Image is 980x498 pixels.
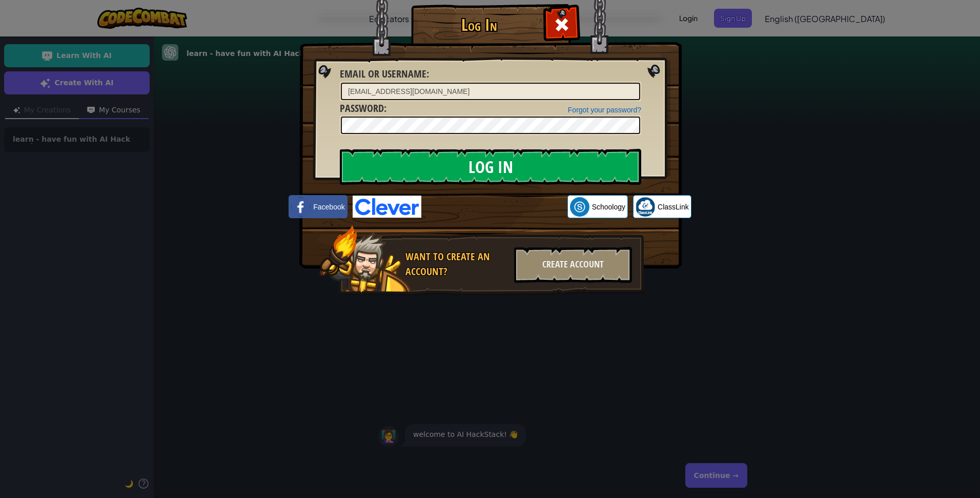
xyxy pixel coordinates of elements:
[568,106,641,114] a: Forgot your password?
[340,149,641,185] input: Log In
[636,197,655,217] img: classlink-logo-small.png
[340,67,429,82] label: :
[421,196,567,218] iframe: Sign in with Google Button
[592,202,625,212] span: Schoology
[353,196,421,218] img: clever-logo-blue.png
[340,101,384,115] span: Password
[769,10,970,116] iframe: Sign in with Google Dialog
[405,250,508,279] div: Want to create an account?
[570,197,589,217] img: schoology.png
[313,202,344,212] span: Facebook
[658,202,689,212] span: ClassLink
[414,16,544,34] h1: Log In
[514,247,632,283] div: Create Account
[340,67,426,81] span: Email or Username
[340,101,386,116] label: :
[291,197,311,217] img: facebook_small.png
